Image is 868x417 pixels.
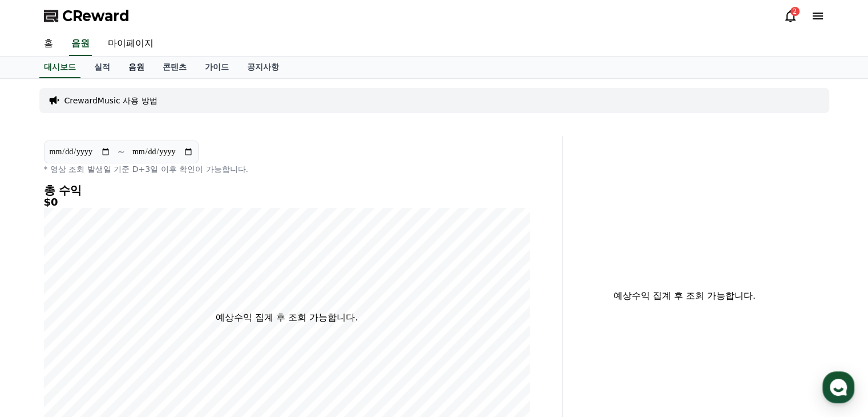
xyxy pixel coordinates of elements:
[154,57,196,78] a: 콘텐츠
[216,311,358,324] p: 예상수익 집계 후 조회 가능합니다.
[196,57,238,78] a: 가이드
[35,32,62,56] a: 홈
[85,57,119,78] a: 실적
[176,339,190,348] span: 설정
[69,32,92,56] a: 음원
[3,322,75,351] a: 홈
[147,322,219,351] a: 설정
[64,95,158,106] a: CrewardMusic 사용 방법
[44,7,130,25] a: CReward
[44,163,530,175] p: * 영상 조회 발생일 기준 D+3일 이후 확인이 가능합니다.
[790,7,800,16] div: 2
[39,57,80,78] a: 대시보드
[784,9,797,23] a: 2
[44,197,530,208] h5: $0
[118,145,125,159] p: ~
[36,339,43,348] span: 홈
[44,184,530,197] h4: 총 수익
[119,57,154,78] a: 음원
[62,7,130,25] span: CReward
[238,57,288,78] a: 공지사항
[104,340,118,349] span: 대화
[572,289,797,303] p: 예상수익 집계 후 조회 가능합니다.
[99,32,163,56] a: 마이페이지
[75,322,147,351] a: 대화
